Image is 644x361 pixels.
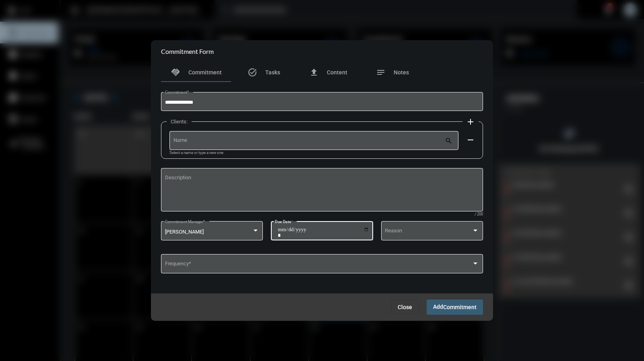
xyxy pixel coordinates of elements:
span: Notes [394,69,409,76]
h2: Commitment Form [161,47,214,55]
span: Commitment [188,69,222,76]
mat-icon: task_alt [248,68,257,77]
span: Commitment [443,304,477,311]
mat-hint: / 200 [475,212,483,217]
mat-icon: remove [466,135,475,145]
button: Close [391,300,419,314]
mat-icon: search [445,137,454,146]
label: Clients: [167,119,192,125]
mat-icon: handshake [171,68,180,77]
span: Tasks [265,69,280,76]
mat-icon: file_upload [309,68,319,77]
mat-icon: notes [376,68,386,77]
mat-hint: Select a name or type a new one [169,151,223,155]
span: Content [327,69,347,76]
span: Add [433,304,477,310]
span: Close [398,304,412,310]
mat-icon: add [466,117,475,127]
button: AddCommitment [427,299,483,314]
span: [PERSON_NAME] [165,229,204,235]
